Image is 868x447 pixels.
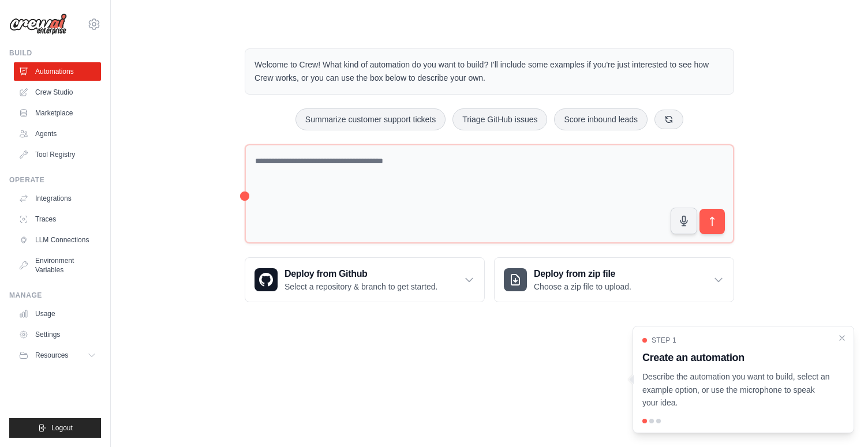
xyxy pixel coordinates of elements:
a: Tool Registry [14,145,101,164]
button: Logout [9,418,101,438]
p: Welcome to Crew! What kind of automation do you want to build? I'll include some examples if you'... [255,58,724,85]
h3: Deploy from zip file [534,267,631,281]
a: Usage [14,305,101,323]
div: Manage [9,291,101,300]
a: Marketplace [14,104,101,122]
img: Logo [9,13,67,35]
h3: Create an automation [642,350,830,366]
button: Close walkthrough [837,333,847,343]
p: Select a repository & branch to get started. [285,281,437,292]
div: Operate [9,175,101,185]
h3: Deploy from Github [285,267,437,281]
button: Resources [14,346,101,365]
span: Resources [35,351,68,360]
a: Agents [14,125,101,143]
span: Logout [51,423,73,433]
button: Triage GitHub issues [452,108,547,130]
a: Automations [14,62,101,81]
iframe: Chat Widget [810,392,868,447]
span: Step 1 [652,336,676,345]
a: Crew Studio [14,83,101,102]
div: Build [9,48,101,58]
button: Summarize customer support tickets [295,108,446,130]
a: Integrations [14,189,101,208]
p: Describe the automation you want to build, select an example option, or use the microphone to spe... [642,370,830,410]
p: Choose a zip file to upload. [534,281,631,292]
button: Score inbound leads [554,108,648,130]
a: Environment Variables [14,251,101,279]
a: Traces [14,210,101,228]
a: LLM Connections [14,231,101,249]
a: Settings [14,325,101,344]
